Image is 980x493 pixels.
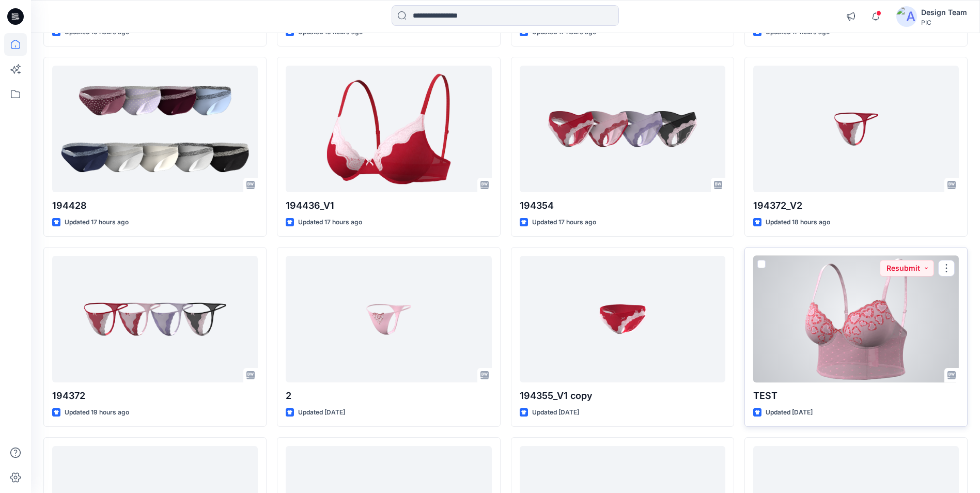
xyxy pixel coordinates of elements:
[766,407,813,418] p: Updated [DATE]
[286,198,491,213] p: 194436_V1
[298,217,362,228] p: Updated 17 hours ago
[520,198,725,213] p: 194354
[52,389,258,403] p: 194372
[298,407,345,418] p: Updated [DATE]
[753,198,959,213] p: 194372_V2
[65,407,129,418] p: Updated 19 hours ago
[52,198,258,213] p: 194428
[520,66,725,192] a: 194354
[532,217,596,228] p: Updated 17 hours ago
[286,256,491,382] a: 2
[286,389,491,403] p: 2
[520,256,725,382] a: 194355_V1 copy
[753,66,959,192] a: 194372_V2
[921,6,967,19] div: Design Team
[520,389,725,403] p: 194355_V1 copy
[753,256,959,382] a: TEST
[921,19,967,26] div: PIC
[52,256,258,382] a: 194372
[286,66,491,192] a: 194436_V1
[896,6,917,27] img: avatar
[65,217,129,228] p: Updated 17 hours ago
[753,389,959,403] p: TEST
[532,407,579,418] p: Updated [DATE]
[766,217,830,228] p: Updated 18 hours ago
[52,66,258,192] a: 194428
